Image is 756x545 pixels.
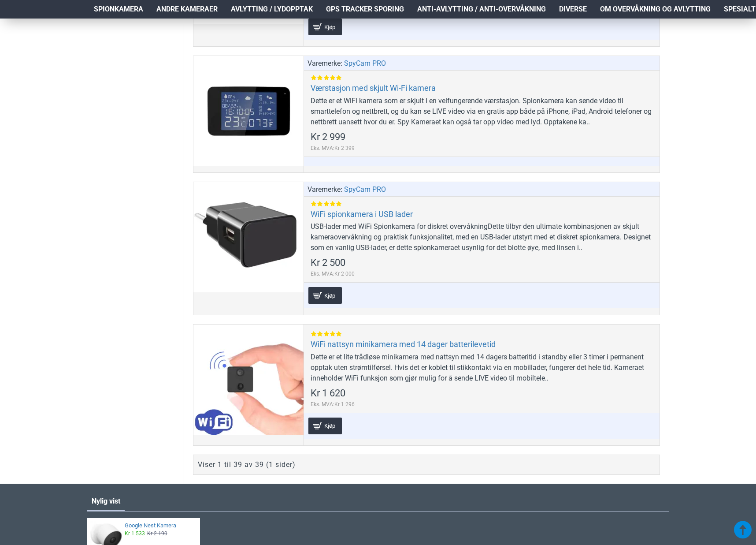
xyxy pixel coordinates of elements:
a: Værstasjon med skjult Wi-Fi kamera Værstasjon med skjult Wi-Fi kamera [193,56,304,166]
div: USB-lader med WiFi Spionkamera for diskret overvåkningDette tilbyr den ultimate kombinasjonen av ... [311,221,653,253]
span: Varemerke: [308,58,342,69]
span: Kjøp [322,293,337,299]
span: Eks. MVA:Kr 1 296 [311,400,355,408]
span: Diverse [559,4,587,15]
span: Kr 1 620 [311,388,345,398]
a: SpyCam PRO [344,184,386,195]
span: Kr 1 533 [125,530,145,537]
a: WiFi spionkamera i USB lader WiFi spionkamera i USB lader [193,182,304,292]
span: Kjøp [322,423,337,429]
span: Anti-avlytting / Anti-overvåkning [417,4,546,15]
span: Avlytting / Lydopptak [231,4,313,15]
a: WiFi spionkamera i USB lader [311,209,413,219]
span: Andre kameraer [156,4,218,15]
a: Nylig vist [87,493,125,510]
span: Kr 2 500 [311,258,345,268]
span: Kr 2 190 [147,530,167,537]
div: Viser 1 til 39 av 39 (1 sider) [198,459,296,470]
span: Kjøp [322,24,337,30]
a: Værstasjon med skjult Wi-Fi kamera [311,83,436,93]
span: Kr 2 999 [311,132,345,142]
a: WiFi nattsyn minikamera med 14 dager batterilevetid WiFi nattsyn minikamera med 14 dager batteril... [193,325,304,435]
a: WiFi nattsyn minikamera med 14 dager batterilevetid [311,339,496,349]
span: Om overvåkning og avlytting [600,4,711,15]
div: Dette er et WiFi kamera som er skjult i en velfungerende værstasjon. Spionkamera kan sende video ... [311,96,653,127]
span: Eks. MVA:Kr 2 399 [311,144,355,152]
a: SpyCam PRO [344,58,386,69]
a: Google Nest Kamera [125,522,195,530]
span: Eks. MVA:Kr 2 000 [311,270,355,278]
span: GPS Tracker Sporing [326,4,404,15]
span: Varemerke: [308,184,342,195]
span: Spionkamera [94,4,143,15]
div: Dette er et lite trådløse minikamera med nattsyn med 14 dagers batteritid i standby eller 3 timer... [311,352,653,384]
